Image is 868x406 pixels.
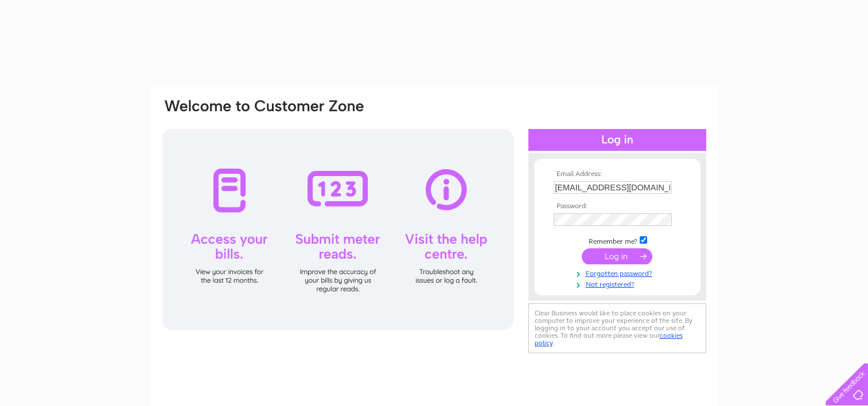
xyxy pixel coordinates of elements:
[551,170,684,178] th: Email Address:
[551,202,684,210] th: Password:
[528,303,706,353] div: Clear Business would like to place cookies on your computer to improve your experience of the sit...
[554,267,684,278] a: Forgotten password?
[551,235,684,246] td: Remember me?
[535,331,683,347] a: cookies policy
[554,278,684,289] a: Not registered?
[582,248,652,264] input: Submit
